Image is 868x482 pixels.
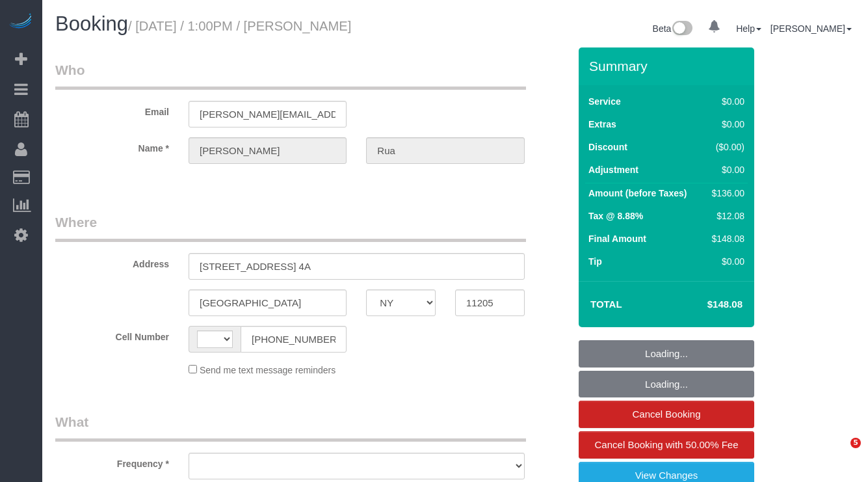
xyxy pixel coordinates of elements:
a: Help [736,23,761,34]
label: Final Amount [588,232,646,245]
span: 5 [850,438,861,448]
span: Send me text message reminders [200,365,335,375]
iframe: Intercom live chat [824,438,855,469]
input: Cell Number [241,326,347,353]
div: $0.00 [707,95,744,108]
a: Beta [653,23,693,34]
a: Cancel Booking with 50.00% Fee [579,431,754,459]
label: Name * [46,137,179,155]
div: ($0.00) [707,141,744,154]
label: Email [46,101,179,118]
label: Discount [588,141,627,154]
label: Tip [588,255,602,268]
label: Extras [588,118,616,131]
input: City [189,289,347,316]
div: $148.08 [707,232,744,245]
a: [PERSON_NAME] [770,23,852,34]
input: Email [189,101,347,127]
strong: Total [590,299,622,310]
div: $0.00 [707,163,744,176]
label: Address [46,253,179,271]
h4: $148.08 [668,299,743,310]
a: Cancel Booking [579,401,754,428]
h3: Summary [589,59,748,74]
legend: Who [55,60,526,90]
label: Service [588,95,621,108]
label: Frequency * [46,453,179,470]
div: $12.08 [707,209,744,222]
div: $136.00 [707,187,744,200]
input: Last Name [366,137,524,164]
div: $0.00 [707,255,744,268]
label: Amount (before Taxes) [588,187,687,200]
label: Adjustment [588,163,638,176]
legend: What [55,412,526,442]
input: Zip Code [455,289,525,316]
label: Tax @ 8.88% [588,209,643,222]
img: New interface [671,21,692,38]
img: Automaid Logo [8,13,34,31]
span: Cancel Booking with 50.00% Fee [595,439,739,450]
label: Cell Number [46,326,179,343]
small: / [DATE] / 1:00PM / [PERSON_NAME] [128,19,351,33]
span: Booking [55,12,128,35]
legend: Where [55,213,526,242]
div: $0.00 [707,118,744,131]
input: First Name [189,137,347,164]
